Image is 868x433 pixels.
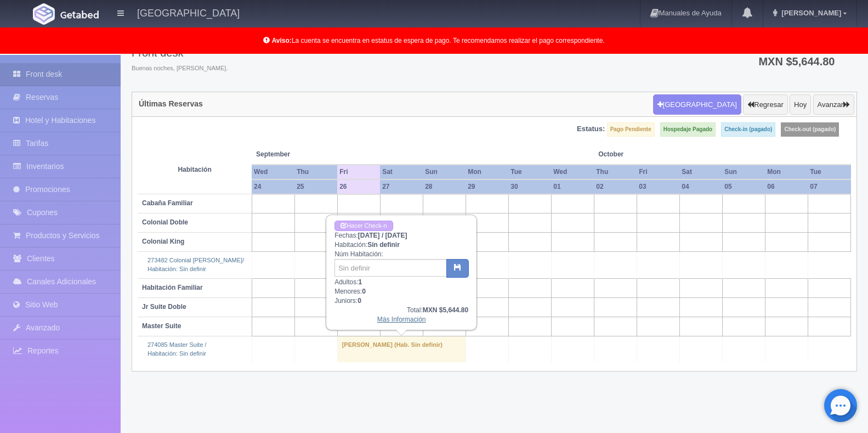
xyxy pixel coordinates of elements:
[679,179,722,194] th: 04
[637,165,679,179] th: Fri
[334,259,447,277] input: Sin definir
[142,238,184,245] b: Colonial King
[147,257,244,272] a: 273482 Colonial [PERSON_NAME]/Habitación: Sin definir
[33,3,55,25] img: Getabed
[380,179,423,194] th: 27
[178,166,211,173] strong: Habitación
[337,336,466,362] td: [PERSON_NAME] (Hab. Sin definir)
[637,179,679,194] th: 03
[721,122,775,137] label: Check-in (pagado)
[577,124,605,134] label: Estatus:
[722,165,765,179] th: Sun
[337,165,380,179] th: Fri
[60,10,99,19] img: Getabed
[327,216,476,329] div: Fechas: Habitación: Núm Habitación: Adultos: Menores: Juniors:
[679,165,722,179] th: Sat
[758,56,847,67] h3: MXN $5,644.80
[256,150,333,159] span: September
[813,94,854,115] button: Avanzar
[142,303,186,311] b: Jr Suite Doble
[337,179,380,194] th: 26
[790,94,811,115] button: Hoy
[743,94,787,115] button: Regresar
[808,179,850,194] th: 07
[765,179,808,194] th: 06
[594,179,637,194] th: 02
[466,165,508,179] th: Mon
[139,100,203,108] h4: Últimas Reservas
[359,278,362,286] b: 1
[358,232,407,239] b: [DATE] / [DATE]
[551,165,594,179] th: Wed
[808,165,850,179] th: Tue
[334,306,468,315] div: Total:
[423,306,468,314] b: MXN $5,644.80
[551,179,594,194] th: 01
[294,165,337,179] th: Thu
[423,165,466,179] th: Sun
[765,165,808,179] th: Mon
[367,241,400,249] b: Sin definir
[142,284,203,291] b: Habitación Familiar
[380,165,423,179] th: Sat
[294,179,337,194] th: 25
[132,64,228,73] span: Buenas noches, [PERSON_NAME].
[252,179,294,194] th: 24
[660,122,716,137] label: Hospedaje Pagado
[252,165,294,179] th: Wed
[272,37,292,44] b: Aviso:
[362,288,366,295] b: 0
[137,5,240,19] h4: [GEOGRAPHIC_DATA]
[147,341,207,357] a: 274085 Master Suite /Habitación: Sin definir
[653,94,741,115] button: [GEOGRAPHIC_DATA]
[423,179,466,194] th: 28
[142,322,181,330] b: Master Suite
[722,179,765,194] th: 05
[142,218,188,226] b: Colonial Doble
[358,297,361,305] b: 0
[508,179,551,194] th: 30
[779,9,841,17] span: [PERSON_NAME]
[598,150,675,159] span: October
[334,221,393,231] a: Hacer Check-in
[142,199,193,207] b: Cabaña Familiar
[607,122,655,137] label: Pago Pendiente
[508,165,551,179] th: Tue
[466,179,508,194] th: 29
[594,165,637,179] th: Thu
[377,316,426,323] a: Más Información
[781,122,839,137] label: Check-out (pagado)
